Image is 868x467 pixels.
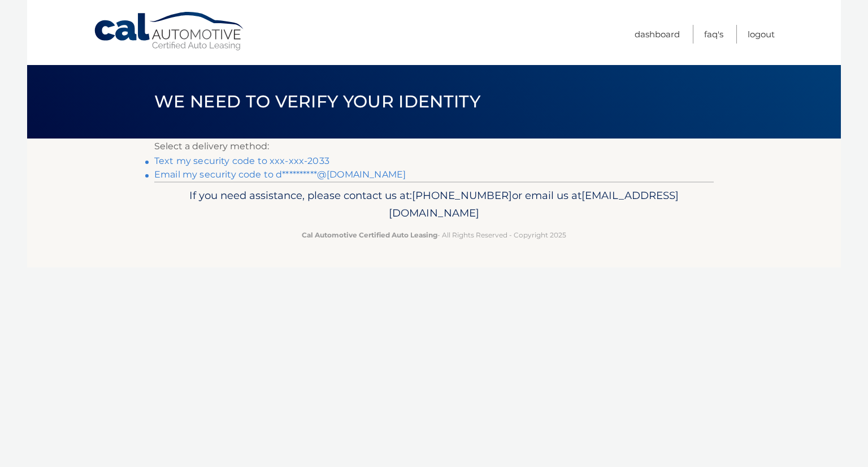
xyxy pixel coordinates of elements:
[154,169,406,180] a: Email my security code to d**********@[DOMAIN_NAME]
[635,25,680,44] a: Dashboard
[162,187,706,223] p: If you need assistance, please contact us at: or email us at
[162,229,706,241] p: - All Rights Reserved - Copyright 2025
[748,25,775,44] a: Logout
[154,91,480,112] span: We need to verify your identity
[704,25,723,44] a: FAQ's
[412,189,512,202] span: [PHONE_NUMBER]
[154,139,714,154] p: Select a delivery method:
[302,231,437,239] strong: Cal Automotive Certified Auto Leasing
[93,11,246,51] a: Cal Automotive
[154,155,329,166] a: Text my security code to xxx-xxx-2033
